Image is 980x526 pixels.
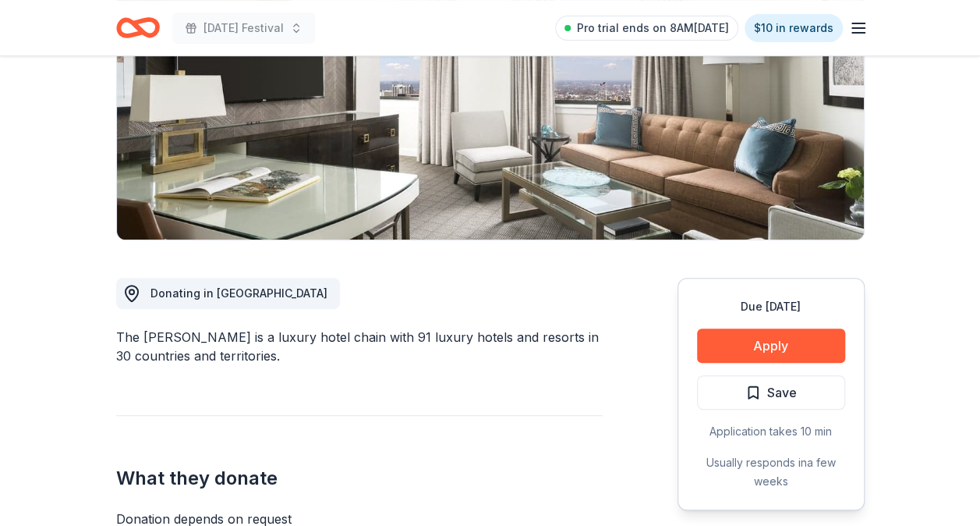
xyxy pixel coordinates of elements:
a: Pro trial ends on 8AM[DATE] [555,16,738,41]
button: [DATE] Festival [172,12,315,44]
button: Apply [697,329,845,363]
span: Save [767,382,797,403]
h2: What they donate [116,466,603,491]
span: Donating in [GEOGRAPHIC_DATA] [150,286,327,300]
div: Application takes 10 min [697,422,845,441]
a: Home [116,9,160,46]
span: [DATE] Festival [203,19,284,37]
span: Pro trial ends on 8AM[DATE] [577,19,729,37]
div: Usually responds in a few weeks [697,453,845,491]
div: The [PERSON_NAME] is a luxury hotel chain with 91 luxury hotels and resorts in 30 countries and t... [116,328,603,365]
div: Due [DATE] [697,297,845,316]
a: $10 in rewards [745,14,843,42]
button: Save [697,375,845,410]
